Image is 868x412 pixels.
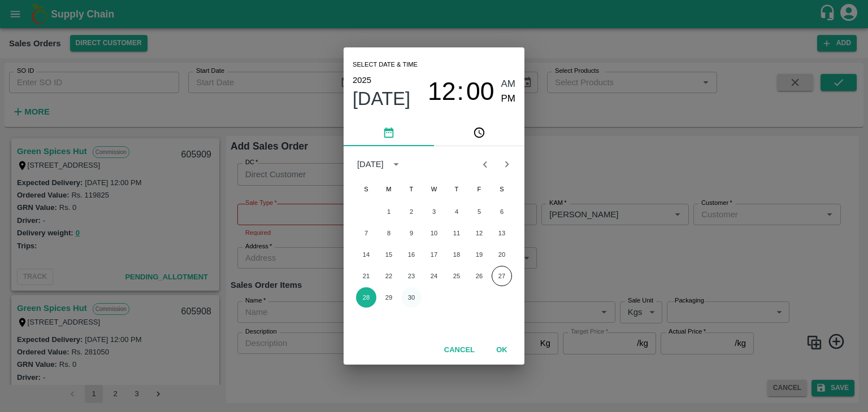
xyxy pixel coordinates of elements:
button: AM [501,77,516,92]
button: 28 [356,287,376,308]
button: pick date [344,119,434,146]
button: 10 [424,223,444,243]
button: 16 [401,244,422,265]
span: Tuesday [401,178,422,200]
button: 7 [356,223,376,243]
button: Previous month [474,154,496,175]
button: Next month [496,154,518,175]
button: 27 [492,266,512,286]
button: 22 [379,266,399,286]
button: 21 [356,266,376,286]
span: Friday [469,178,489,200]
span: : [457,77,464,107]
button: 29 [379,287,399,308]
button: 24 [424,266,444,286]
button: 9 [401,223,422,243]
button: OK [484,340,520,360]
button: 26 [469,266,489,286]
button: 17 [424,244,444,265]
button: 3 [424,201,444,222]
button: 00 [466,77,494,107]
span: Select date & time [353,56,418,73]
button: 20 [492,244,512,265]
span: Monday [379,178,399,200]
button: 19 [469,244,489,265]
span: Wednesday [424,178,444,200]
button: 23 [401,266,422,286]
button: 5 [469,201,489,222]
button: 11 [446,223,467,243]
button: 18 [446,244,467,265]
button: 6 [492,201,512,222]
button: 12 [428,77,456,107]
button: [DATE] [353,87,410,110]
button: 4 [446,201,467,222]
button: PM [501,91,516,107]
button: 2025 [353,73,371,87]
button: 15 [379,244,399,265]
button: calendar view is open, switch to year view [387,155,405,173]
button: pick time [434,119,524,146]
span: Thursday [446,178,467,200]
button: 13 [492,223,512,243]
button: Cancel [440,340,479,360]
span: Sunday [356,178,376,200]
button: 30 [401,287,422,308]
button: 2 [401,201,422,222]
button: 1 [379,201,399,222]
span: Saturday [492,178,512,200]
button: 14 [356,244,376,265]
div: [DATE] [357,158,384,170]
button: 8 [379,223,399,243]
button: 12 [469,223,489,243]
button: 25 [446,266,467,286]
